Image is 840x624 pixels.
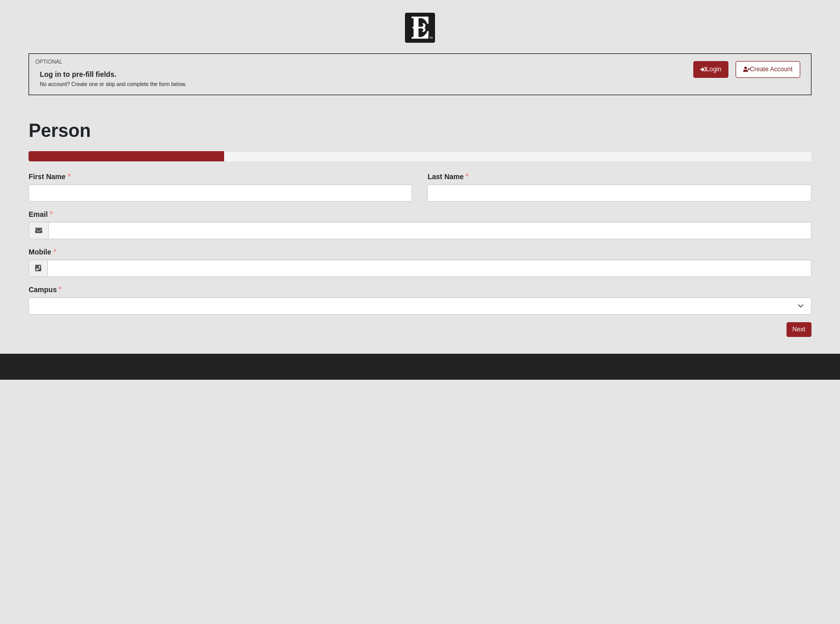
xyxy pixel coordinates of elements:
[29,120,811,141] h1: Person
[736,61,800,78] a: Create Account
[29,247,56,257] label: Mobile
[35,58,62,66] small: OPTIONAL
[29,209,52,219] label: Email
[40,80,186,88] p: No account? Create one or skip and complete the form below.
[29,285,62,295] label: Campus
[427,172,469,182] label: Last Name
[29,172,70,182] label: First Name
[787,322,811,337] a: Next
[40,70,186,79] h6: Log in to pre-fill fields.
[693,61,728,78] a: Login
[405,13,435,43] img: Church of Eleven22 Logo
